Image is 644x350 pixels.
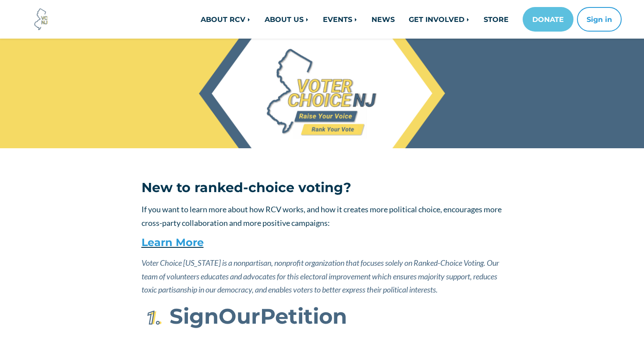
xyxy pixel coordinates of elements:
[219,303,260,329] span: Our
[577,7,622,32] button: Sign in or sign up
[142,258,499,294] em: Voter Choice [US_STATE] is a nonpartisan, nonprofit organization that focuses solely on Ranked-Ch...
[29,7,53,31] img: Voter Choice NJ
[523,7,573,32] a: DONATE
[142,203,503,229] p: If you want to learn more about how RCV works, and how it creates more political choice, encourag...
[142,180,503,196] h3: New to ranked-choice voting?
[142,236,204,249] a: Learn More
[316,11,364,28] a: EVENTS
[477,11,516,28] a: STORE
[402,11,477,28] a: GET INVOLVED
[170,303,347,329] strong: Sign Petition
[134,7,622,32] nav: Main navigation
[258,11,316,28] a: ABOUT US
[364,11,402,28] a: NEWS
[194,11,258,28] a: ABOUT RCV
[142,307,163,329] img: First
